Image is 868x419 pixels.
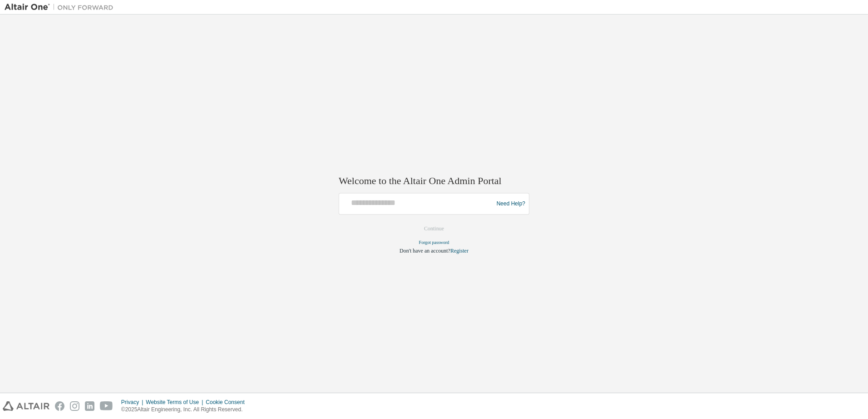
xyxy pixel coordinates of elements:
[5,3,118,12] img: Altair One
[100,401,113,411] img: youtube.svg
[85,401,94,411] img: linkedin.svg
[121,399,146,406] div: Privacy
[3,401,49,411] img: altair_logo.svg
[497,204,525,204] a: Need Help?
[339,175,529,187] h2: Welcome to the Altair One Admin Portal
[399,248,450,254] span: Don't have an account?
[70,401,79,411] img: instagram.svg
[55,401,64,411] img: facebook.svg
[419,240,449,245] a: Forgot password
[121,406,250,414] p: © 2025 Altair Engineering, Inc. All Rights Reserved.
[206,399,250,406] div: Cookie Consent
[450,248,469,254] a: Register
[146,399,206,406] div: Website Terms of Use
